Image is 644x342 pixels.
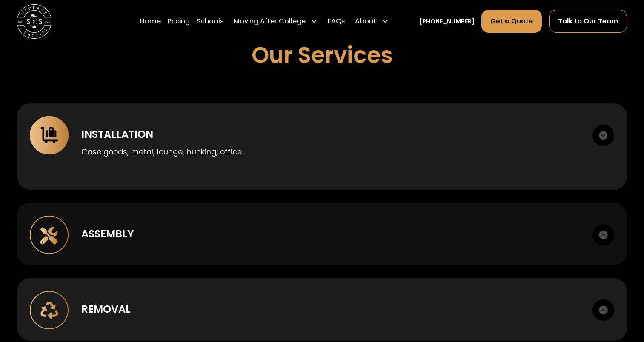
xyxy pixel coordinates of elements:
[81,302,131,317] div: Removal
[328,9,345,33] a: FAQs
[252,42,393,69] h2: Our Services
[168,9,190,33] a: Pricing
[481,10,542,33] a: Get a Quote
[352,9,392,33] div: About
[234,16,306,26] div: Moving After College
[81,146,579,158] p: Case goods, metal, lounge, bunking, office.
[230,9,321,33] div: Moving After College
[355,16,376,26] div: About
[197,9,223,33] a: Schools
[17,4,52,39] img: Storage Scholars main logo
[419,17,475,26] a: [PHONE_NUMBER]
[81,226,134,242] div: Assembly
[549,10,627,33] a: Talk to Our Team
[81,127,153,142] div: Installation
[140,9,161,33] a: Home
